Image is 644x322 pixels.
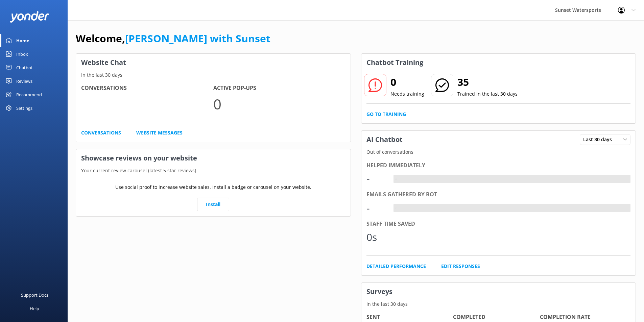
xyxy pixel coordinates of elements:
[76,71,351,79] p: In the last 30 days
[16,88,42,101] div: Recommend
[361,300,636,308] p: In the last 30 days
[16,74,32,88] div: Reviews
[366,220,631,228] div: Staff time saved
[10,11,49,22] img: yonder-white-logo.png
[81,84,213,93] h4: Conversations
[197,198,229,211] a: Install
[361,54,428,71] h3: Chatbot Training
[366,190,631,199] div: Emails gathered by bot
[16,47,28,61] div: Inbox
[366,200,387,216] div: -
[366,313,453,322] h4: Sent
[366,171,387,187] div: -
[390,74,424,90] h2: 0
[16,101,32,115] div: Settings
[21,288,48,302] div: Support Docs
[30,302,39,315] div: Help
[213,84,345,93] h4: Active Pop-ups
[441,263,480,270] a: Edit Responses
[393,175,399,183] div: -
[453,313,540,322] h4: Completed
[457,74,518,90] h2: 35
[136,129,183,137] a: Website Messages
[583,136,616,143] span: Last 30 days
[125,31,270,45] a: [PERSON_NAME] with Sunset
[76,149,351,167] h3: Showcase reviews on your website
[366,263,426,270] a: Detailed Performance
[366,161,631,170] div: Helped immediately
[76,54,351,71] h3: Website Chat
[76,30,270,47] h1: Welcome,
[390,90,424,98] p: Needs training
[366,110,406,118] a: Go to Training
[361,131,408,148] h3: AI Chatbot
[361,148,636,156] p: Out of conversations
[115,183,311,191] p: Use social proof to increase website sales. Install a badge or carousel on your website.
[540,313,627,322] h4: Completion Rate
[16,61,33,74] div: Chatbot
[213,93,345,115] p: 0
[81,129,121,137] a: Conversations
[76,167,351,174] p: Your current review carousel (latest 5 star reviews)
[366,229,387,245] div: 0s
[457,90,518,98] p: Trained in the last 30 days
[16,34,29,47] div: Home
[393,204,399,213] div: -
[361,283,636,300] h3: Surveys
